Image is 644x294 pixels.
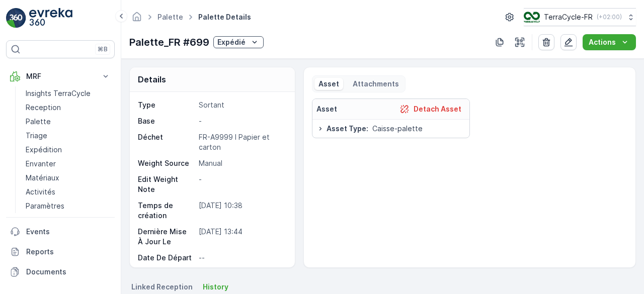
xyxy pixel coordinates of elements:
img: TC_H152nZO.png [524,12,540,23]
p: Sortant [199,100,284,110]
button: TerraCycle-FR(+02:00) [524,8,636,26]
span: Palette Details [196,12,253,22]
img: logo [6,8,26,28]
span: History [203,282,228,292]
a: Paramètres [22,199,115,213]
a: Insights TerraCycle [22,86,115,101]
p: Detach Asset [414,104,461,114]
p: Base [138,116,195,126]
p: Reports [26,247,111,257]
p: - [199,116,284,126]
p: Details [138,73,166,85]
p: Actions [589,37,616,47]
p: FR-A9999 I Papier et carton [199,132,284,152]
button: Expédié [213,36,264,48]
p: Palette [26,117,51,127]
p: - [199,174,284,194]
p: Asset [318,79,339,89]
p: [DATE] 13:44 [199,227,284,247]
p: Documents [26,267,111,277]
p: Triage [26,131,47,141]
p: [DATE] 10:38 [199,201,284,221]
p: Envanter [26,159,56,169]
p: Déchet [138,132,195,152]
p: ( +02:00 ) [597,13,622,21]
p: ⌘B [98,45,108,53]
a: Documents [6,262,115,282]
button: MRF [6,66,115,86]
p: Paramètres [26,201,64,211]
p: Weight Source [138,158,195,168]
span: Linked Reception [131,282,193,292]
a: Envanter [22,157,115,171]
a: Homepage [131,15,142,24]
p: TerraCycle-FR [544,12,593,22]
p: Attachments [351,79,399,89]
a: Matériaux [22,171,115,185]
p: Edit Weight Note [138,174,195,194]
a: Palette [22,115,115,129]
p: Dernière Mise À Jour Le [138,227,195,247]
p: Temps de création [138,201,195,221]
p: Expédié [217,37,246,47]
button: Detach Asset [395,103,465,115]
p: Matériaux [26,173,59,183]
a: Palette [157,13,183,21]
a: Expédition [22,143,115,157]
a: Reception [22,101,115,115]
img: logo_light-DOdMpM7g.png [29,8,72,28]
p: Events [26,227,111,237]
a: Triage [22,129,115,143]
p: MRF [26,71,95,81]
span: Caisse-palette [372,124,423,134]
button: Actions [583,34,636,50]
p: Reception [26,103,61,113]
p: Insights TerraCycle [26,88,91,99]
a: Reports [6,242,115,262]
a: Events [6,222,115,242]
p: -- [199,253,284,263]
p: Manual [199,158,284,168]
span: Asset Type : [327,124,368,134]
p: Asset [316,104,337,114]
p: Expédition [26,145,62,155]
a: Activités [22,185,115,199]
p: Type [138,100,195,110]
p: Date De Départ [138,253,195,263]
p: Palette_FR #699 [129,35,209,50]
p: Activités [26,187,55,197]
